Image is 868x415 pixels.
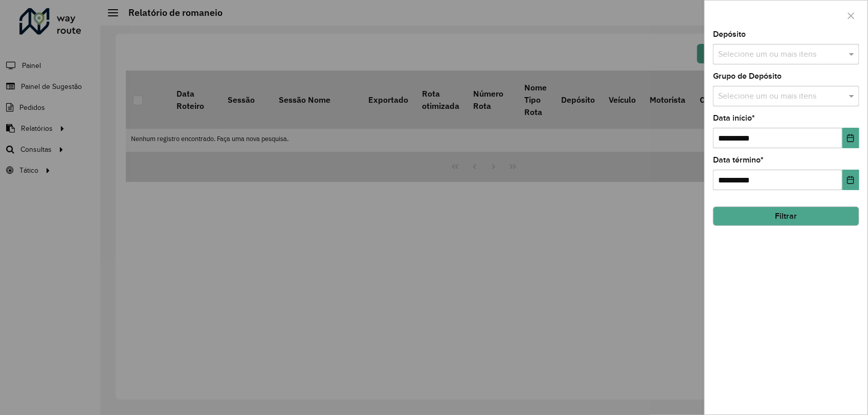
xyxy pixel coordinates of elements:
[713,112,755,124] label: Data início
[713,154,764,166] label: Data término
[842,128,859,148] button: Choose Date
[713,28,746,40] label: Depósito
[713,70,782,82] label: Grupo de Depósito
[713,206,859,226] button: Filtrar
[842,170,859,190] button: Choose Date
